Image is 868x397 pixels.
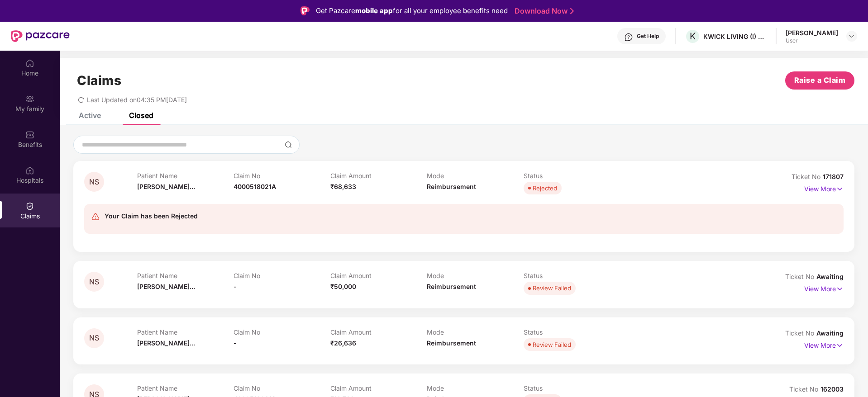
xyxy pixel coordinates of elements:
span: Reimbursement [427,283,476,290]
span: 162003 [820,385,844,393]
p: View More [804,282,844,294]
span: [PERSON_NAME]... [137,339,195,347]
div: Closed [129,111,153,120]
span: NS [89,334,99,342]
p: Patient Name [137,172,234,180]
span: Ticket No [792,173,823,180]
span: NS [89,278,99,286]
img: svg+xml;base64,PHN2ZyB4bWxucz0iaHR0cDovL3d3dy53My5vcmcvMjAwMC9zdmciIHdpZHRoPSIxNyIgaGVpZ2h0PSIxNy... [836,284,844,294]
h1: Claims [77,73,121,88]
span: - [234,339,237,347]
img: svg+xml;base64,PHN2ZyB4bWxucz0iaHR0cDovL3d3dy53My5vcmcvMjAwMC9zdmciIHdpZHRoPSIyNCIgaGVpZ2h0PSIyNC... [91,212,100,221]
span: [PERSON_NAME]... [137,283,195,290]
p: Mode [427,272,524,279]
p: Claim Amount [330,172,427,180]
span: NS [89,178,99,186]
img: svg+xml;base64,PHN2ZyBpZD0iSG9tZSIgeG1sbnM9Imh0dHA6Ly93d3cudzMub3JnLzIwMDAvc3ZnIiB3aWR0aD0iMjAiIG... [25,59,34,68]
img: svg+xml;base64,PHN2ZyB3aWR0aD0iMjAiIGhlaWdodD0iMjAiIHZpZXdCb3g9IjAgMCAyMCAyMCIgZmlsbD0ibm9uZSIgeG... [25,95,34,104]
img: Logo [300,6,310,15]
button: Raise a Claim [785,71,854,90]
img: svg+xml;base64,PHN2ZyBpZD0iU2VhcmNoLTMyeDMyIiB4bWxucz0iaHR0cDovL3d3dy53My5vcmcvMjAwMC9zdmciIHdpZH... [285,141,292,148]
span: Ticket No [785,273,816,280]
img: New Pazcare Logo [11,30,70,42]
div: Rejected [533,184,557,193]
p: Claim No [234,172,330,180]
strong: mobile app [355,6,393,15]
p: Claim Amount [330,272,427,279]
div: KWICK LIVING (I) PRIVATE LIMITED [703,32,767,41]
div: [PERSON_NAME] [786,28,838,37]
div: Get Help [637,33,659,40]
p: Status [524,328,620,336]
img: svg+xml;base64,PHN2ZyBpZD0iSGVscC0zMngzMiIgeG1sbnM9Imh0dHA6Ly93d3cudzMub3JnLzIwMDAvc3ZnIiB3aWR0aD... [624,33,633,42]
span: - [234,283,237,290]
span: Awaiting [816,329,844,337]
img: svg+xml;base64,PHN2ZyB4bWxucz0iaHR0cDovL3d3dy53My5vcmcvMjAwMC9zdmciIHdpZHRoPSIxNyIgaGVpZ2h0PSIxNy... [836,340,844,350]
img: svg+xml;base64,PHN2ZyB4bWxucz0iaHR0cDovL3d3dy53My5vcmcvMjAwMC9zdmciIHdpZHRoPSIxNyIgaGVpZ2h0PSIxNy... [836,184,844,194]
p: Status [524,172,620,180]
p: View More [804,182,844,194]
span: Ticket No [789,385,820,393]
span: ₹50,000 [330,283,356,290]
span: Reimbursement [427,339,476,347]
img: svg+xml;base64,PHN2ZyBpZD0iQ2xhaW0iIHhtbG5zPSJodHRwOi8vd3d3LnczLm9yZy8yMDAwL3N2ZyIgd2lkdGg9IjIwIi... [25,202,34,211]
a: Download Now [515,6,571,16]
div: Your Claim has been Rejected [105,211,198,222]
p: Claim Amount [330,384,427,392]
div: Active [79,111,101,120]
p: Claim Amount [330,328,427,336]
span: Last Updated on 04:35 PM[DATE] [87,96,187,104]
div: User [786,37,838,44]
p: Mode [427,384,524,392]
p: Mode [427,172,524,180]
p: Patient Name [137,272,234,279]
p: View More [804,338,844,350]
span: [PERSON_NAME]... [137,183,195,190]
span: 171807 [823,173,844,180]
img: Stroke [570,6,574,16]
div: Review Failed [533,284,571,293]
img: svg+xml;base64,PHN2ZyBpZD0iSG9zcGl0YWxzIiB4bWxucz0iaHR0cDovL3d3dy53My5vcmcvMjAwMC9zdmciIHdpZHRoPS... [25,166,34,175]
p: Status [524,272,620,279]
img: svg+xml;base64,PHN2ZyBpZD0iQmVuZWZpdHMiIHhtbG5zPSJodHRwOi8vd3d3LnczLm9yZy8yMDAwL3N2ZyIgd2lkdGg9Ij... [25,130,34,139]
span: Reimbursement [427,183,476,190]
div: Get Pazcare for all your employee benefits need [316,5,508,16]
span: 4000518021A [234,183,276,190]
p: Claim No [234,272,330,279]
span: Raise a Claim [794,75,846,86]
p: Patient Name [137,328,234,336]
span: Ticket No [785,329,816,337]
span: ₹68,633 [330,183,356,190]
p: Claim No [234,384,330,392]
span: Awaiting [816,273,844,280]
div: Review Failed [533,340,571,349]
span: ₹26,636 [330,339,356,347]
p: Mode [427,328,524,336]
p: Patient Name [137,384,234,392]
p: Status [524,384,620,392]
p: Claim No [234,328,330,336]
span: K [690,31,696,42]
span: redo [78,96,84,104]
img: svg+xml;base64,PHN2ZyBpZD0iRHJvcGRvd24tMzJ4MzIiIHhtbG5zPSJodHRwOi8vd3d3LnczLm9yZy8yMDAwL3N2ZyIgd2... [848,33,855,40]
